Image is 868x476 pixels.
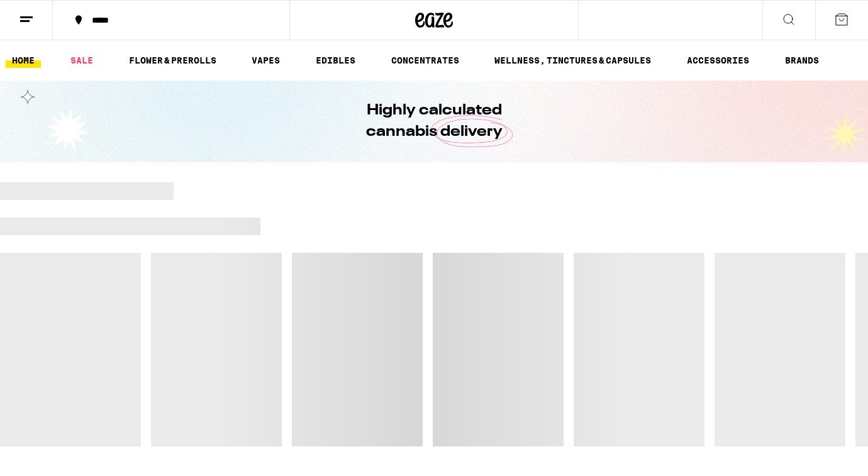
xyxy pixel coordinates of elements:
[309,53,362,68] a: EDIBLES
[681,53,755,68] a: ACCESSORIES
[488,53,657,68] a: WELLNESS, TINCTURES & CAPSULES
[779,53,825,68] a: BRANDS
[330,100,538,143] h1: Highly calculated cannabis delivery
[6,53,41,68] a: HOME
[123,53,223,68] a: FLOWER & PREROLLS
[64,53,99,68] a: SALE
[385,53,465,68] a: CONCENTRATES
[245,53,286,68] a: VAPES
